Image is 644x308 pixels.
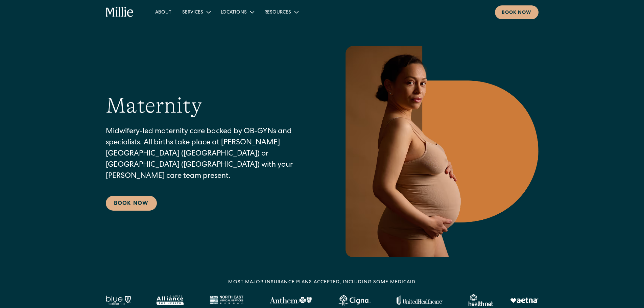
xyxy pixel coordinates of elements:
img: North East Medical Services logo [210,295,243,305]
img: Blue California logo [106,295,131,305]
img: Alameda Alliance logo [157,295,183,305]
div: Services [182,9,203,16]
a: About [150,6,177,18]
div: Locations [221,9,247,16]
img: Anthem Logo [269,297,312,304]
div: Locations [215,6,259,18]
a: home [106,7,134,18]
h1: Maternity [106,93,202,119]
img: Pregnant woman in neutral underwear holding her belly, standing in profile against a warm-toned g... [341,46,539,257]
a: Book now [495,5,539,19]
img: Healthnet logo [469,294,494,306]
div: Book now [502,9,532,17]
img: United Healthcare logo [397,295,443,305]
p: Midwifery-led maternity care backed by OB-GYNs and specialists. All births take place at [PERSON_... [106,126,314,182]
div: Resources [264,9,291,16]
img: Aetna logo [510,298,539,303]
a: Book Now [106,196,157,211]
div: Resources [259,6,303,18]
div: MOST MAJOR INSURANCE PLANS ACCEPTED, INCLUDING some MEDICAID [228,279,415,286]
img: Cigna logo [338,295,371,306]
div: Services [177,6,215,18]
